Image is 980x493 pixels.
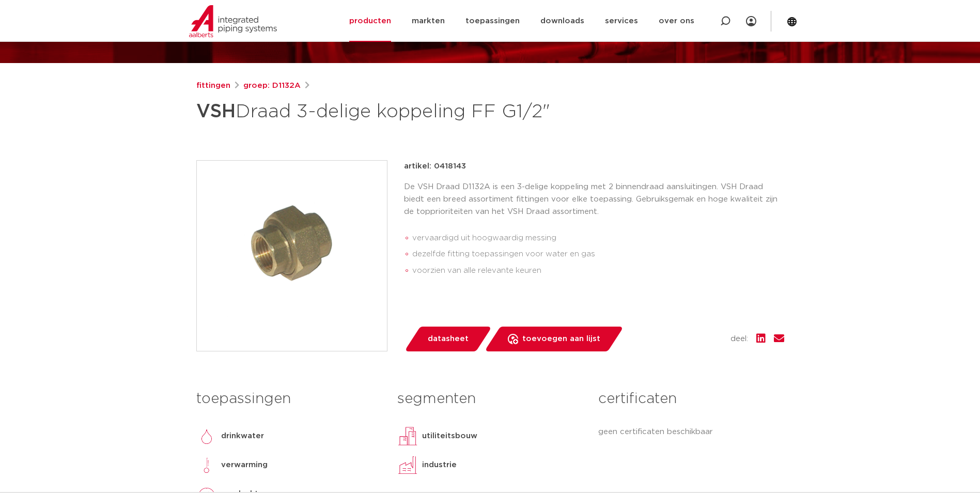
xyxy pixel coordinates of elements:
[196,389,382,409] h3: toepassingen
[196,80,230,92] a: fittingen
[221,430,264,442] p: drinkwater
[412,246,784,263] li: dezelfde fitting toepassingen voor water en gas
[404,327,492,351] a: datasheet
[598,426,784,438] p: geen certificaten beschikbaar
[598,389,784,409] h3: certificaten
[428,331,469,347] span: datasheet
[243,80,301,92] a: groep: D1132A
[196,96,584,127] h1: Draad 3-delige koppeling FF G1/2"
[730,333,748,345] span: deel:
[397,426,418,446] img: utiliteitsbouw
[422,459,457,471] p: industrie
[412,263,784,279] li: voorzien van alle relevante keuren
[404,181,784,218] p: De VSH Draad D1132A is een 3-delige koppeling met 2 binnendraad aansluitingen. VSH Draad biedt ee...
[397,455,418,475] img: industrie
[197,161,387,351] img: Product Image for VSH Draad 3-delige koppeling FF G1/2"
[522,331,600,347] span: toevoegen aan lijst
[196,455,217,475] img: verwarming
[196,102,236,121] strong: VSH
[397,389,583,409] h3: segmenten
[221,459,268,471] p: verwarming
[422,430,477,442] p: utiliteitsbouw
[196,426,217,446] img: drinkwater
[404,160,466,173] p: artikel: 0418143
[412,230,784,246] li: vervaardigd uit hoogwaardig messing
